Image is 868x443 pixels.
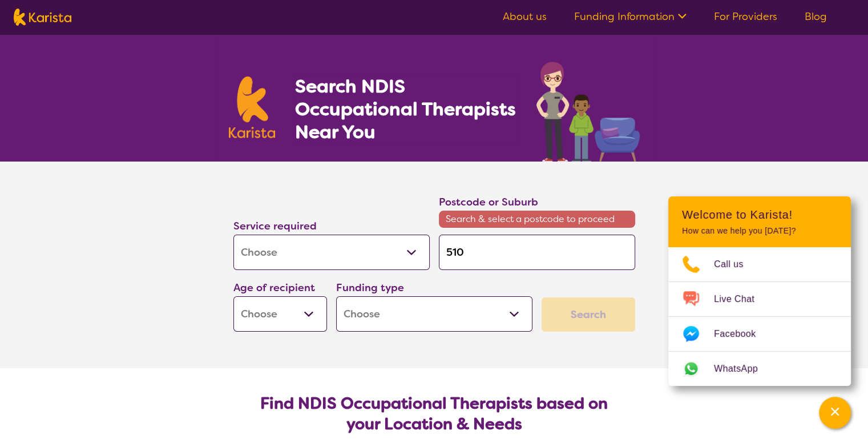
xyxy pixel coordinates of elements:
img: Karista logo [229,76,276,138]
span: Facebook [714,325,769,343]
img: occupational-therapy [536,62,640,162]
span: Live Chat [714,291,768,308]
h2: Welcome to Karista! [682,208,837,221]
span: WhatsApp [714,360,772,377]
button: Channel Menu [819,397,851,429]
label: Postcode or Suburb [439,195,538,209]
img: Karista logo [14,9,71,26]
span: Search & select a postcode to proceed [439,211,635,228]
span: Call us [714,256,757,273]
h2: Find NDIS Occupational Therapists based on your Location & Needs [243,393,626,434]
a: About us [503,10,547,23]
ul: Choose channel [668,247,851,386]
div: Channel Menu [668,196,851,386]
a: Web link opens in a new tab. [668,352,851,386]
label: Funding type [336,281,404,295]
input: Type [439,235,635,270]
label: Age of recipient [233,281,315,295]
a: Funding Information [574,10,687,23]
a: For Providers [714,10,777,23]
p: How can we help you [DATE]? [682,226,837,236]
h1: Search NDIS Occupational Therapists Near You [294,75,516,143]
a: Blog [805,10,827,23]
label: Service required [233,219,317,233]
